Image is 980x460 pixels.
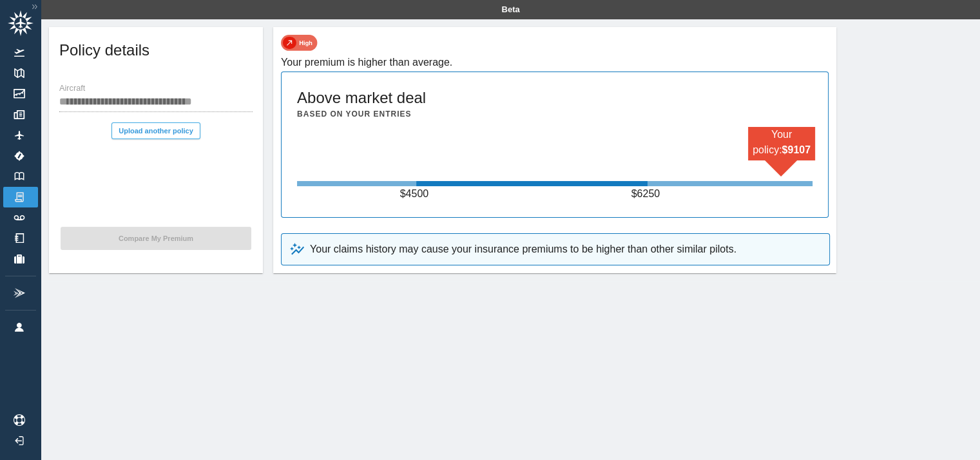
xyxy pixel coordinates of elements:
[782,144,811,155] b: $ 9107
[111,122,200,139] button: Upload another policy
[310,242,736,257] p: Your claims history may cause your insurance premiums to be higher than other similar pilots.
[297,88,426,108] h5: Above market deal
[281,35,318,51] img: high-policy-chip-4dcd5ea648c96a6df0b3.svg
[281,53,829,72] h6: Your premium is higher than average.
[59,83,85,95] label: Aircraft
[59,40,149,61] h5: Policy details
[289,242,305,257] img: uptrend-and-star-798e9c881b4915e3b082.svg
[631,186,664,202] p: $ 6250
[49,27,263,79] div: Policy details
[400,186,432,202] p: $ 4500
[297,108,411,120] h6: Based on your entries
[748,127,815,158] p: Your policy:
